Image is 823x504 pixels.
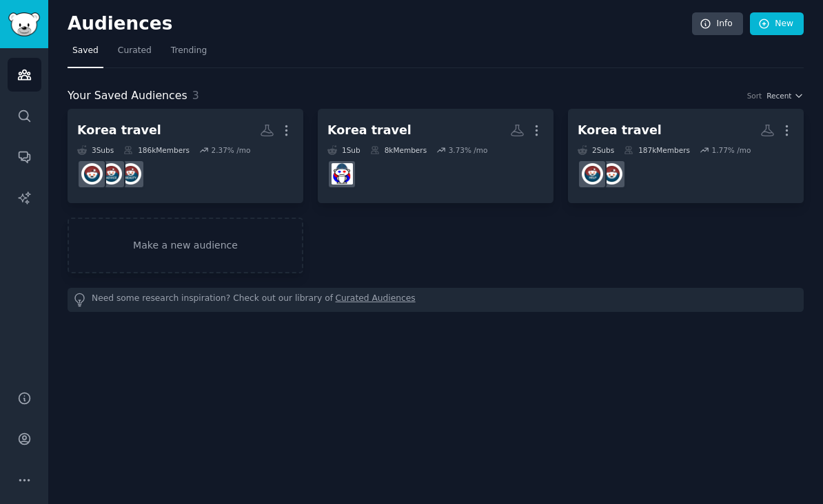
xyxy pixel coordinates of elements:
span: 3 [192,89,199,102]
img: koreatravel [81,163,103,185]
div: 3 Sub s [77,145,114,155]
div: Korea travel [77,122,161,139]
div: 3.73 % /mo [449,145,488,155]
img: GummySearch logo [8,12,40,36]
div: 1 Sub [327,145,360,155]
a: Curated [113,40,156,68]
a: Korea travel2Subs187kMembers1.77% /mokoreatravelKoreaTravelHelp [568,109,804,203]
span: Your Saved Audiences [68,87,187,105]
img: KoreaTravelBeauty [120,163,141,185]
a: Korea travel1Sub8kMembers3.73% /moSouthKoreaTravel [318,109,553,203]
div: 187k Members [624,145,690,155]
span: Saved [72,45,99,57]
button: Recent [766,91,804,101]
span: Curated [118,45,152,57]
div: 186k Members [123,145,190,155]
span: Trending [171,45,207,57]
span: Recent [766,91,791,101]
a: Info [692,12,743,36]
div: 2 Sub s [578,145,614,155]
div: Korea travel [327,122,411,139]
a: Trending [166,40,212,68]
div: Need some research inspiration? Check out our library of [68,288,804,312]
div: Sort [747,91,762,101]
a: Curated Audiences [336,293,416,307]
div: 1.77 % /mo [711,145,751,155]
div: 8k Members [370,145,427,155]
img: koreatravel [601,163,622,185]
img: KoreaTravelHelp [582,163,603,185]
div: Korea travel [578,122,662,139]
a: Saved [68,40,103,68]
a: Make a new audience [68,218,303,273]
h2: Audiences [68,13,692,35]
a: Korea travel3Subs186kMembers2.37% /moKoreaTravelBeautyKoreaTravelAdvicekoreatravel [68,109,303,203]
img: SouthKoreaTravel [332,163,353,185]
img: KoreaTravelAdvice [101,163,122,185]
a: New [750,12,804,36]
div: 2.37 % /mo [211,145,250,155]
